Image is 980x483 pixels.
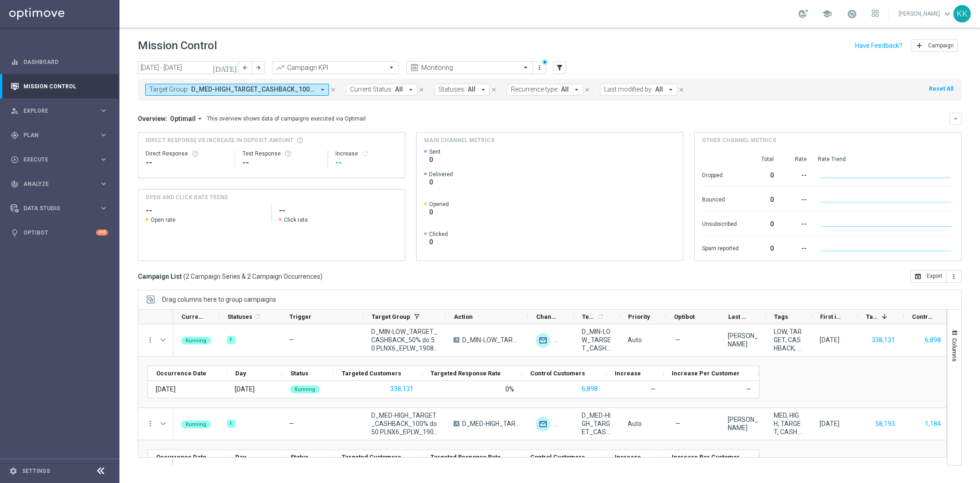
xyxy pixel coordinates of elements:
div: Data Studio [11,204,99,213]
i: arrow_drop_down [479,86,487,94]
span: D_MED-HIGH_TARGET_CASHBACK_100% do 50 PLNX6_EPLW_190825 [371,411,438,436]
span: Sent [429,148,441,155]
span: First in Range [820,313,842,320]
span: 0 [429,208,449,216]
span: Action [454,313,473,320]
div: -- [243,157,320,168]
span: MED, HIGH, TARGET, CASHBACK, D [774,411,804,436]
span: Control Customers [530,454,585,460]
i: refresh [597,313,604,320]
div: Increase [335,150,397,157]
span: A [453,421,459,426]
span: — [651,385,656,393]
div: KK [953,5,971,23]
button: 338,131 [871,334,896,346]
button: play_circle_outline Execute keyboard_arrow_right [10,156,108,163]
span: Explore [23,108,99,114]
i: arrow_drop_down [572,86,581,94]
i: close [584,86,590,93]
span: All [468,86,476,93]
span: ) [320,272,323,281]
div: Bounced [702,191,739,206]
span: — [675,336,680,344]
a: Optibot [23,220,96,245]
button: more_vert [146,336,154,344]
div: Press SPACE to select this row. [138,324,173,356]
i: keyboard_arrow_right [99,131,108,139]
span: All [561,86,569,93]
button: Mission Control [10,83,108,90]
div: gps_fixed Plan keyboard_arrow_right [10,132,108,139]
button: close [583,85,591,95]
button: Statuses: All arrow_drop_down [434,84,490,96]
a: Mission Control [23,74,108,98]
button: Current Status: All arrow_drop_down [346,84,417,96]
span: Drag columns here to group campaigns [162,296,276,303]
span: Templates [582,313,595,320]
button: Optimail arrow_drop_down [167,115,207,123]
span: Open rate [151,216,176,224]
span: Columns [951,338,958,362]
i: track_changes [11,180,19,188]
input: Have Feedback? [855,42,902,49]
i: arrow_forward [255,64,261,71]
button: person_search Explore keyboard_arrow_right [10,107,108,115]
span: D_MIN-LOW_TARGET_CASHBACK_50% do 50 PLNX6_EPLW_190825 [582,328,612,352]
span: Current Status: [350,86,393,93]
i: keyboard_arrow_right [99,106,108,115]
span: Clicked [429,230,448,238]
span: Running [295,386,315,392]
span: 2 Campaign Series & 2 Campaign Occurrences [186,272,320,281]
div: 0 [750,216,774,230]
i: refresh [254,313,261,320]
div: Spam reported [702,240,739,255]
button: Data Studio keyboard_arrow_right [10,205,108,212]
span: Control Customers [530,370,585,377]
i: filter_alt [555,63,564,72]
div: equalizer Dashboard [10,58,108,66]
i: arrow_back [242,64,249,71]
button: 6,898 [924,334,942,346]
span: 0 [429,238,448,246]
img: Private message [554,333,569,348]
span: Optibot [674,313,695,320]
button: [DATE] [211,61,239,75]
div: -- [785,240,807,255]
span: Increase Per Customer [672,370,740,377]
span: Increase [615,370,641,377]
span: D_MED-HIGH_TARGET_CASHBACK_100% do 50 PLNX6_EPLW_190825 [462,420,520,428]
h3: Campaign List [138,272,323,281]
div: Press SPACE to select this row. [173,324,950,356]
div: Test Response [243,150,320,157]
span: Occurrence Date [156,370,206,377]
span: D_MED-HIGH_TARGET_CASHBACK_100% do 50 PLNX6_EPLW_190825 D_MIN-LOW_TARGET_CASHBACK_50% do 50 PLNX6... [191,86,315,93]
button: filter_alt [553,61,566,74]
span: Target Group: [149,86,189,93]
span: Calculate column [595,311,604,322]
button: lightbulb Optibot +10 [10,229,108,236]
span: Click rate [284,216,308,224]
i: refresh [362,150,369,157]
ng-select: Campaign KPI [272,61,399,74]
i: close [491,86,497,93]
i: keyboard_arrow_right [99,179,108,188]
i: trending_up [276,63,285,72]
i: person_search [11,107,19,115]
colored-tag: Running [181,336,211,345]
div: Row Groups [162,296,276,303]
div: Tuesday [235,385,255,393]
span: Target Group [372,313,410,320]
div: Mission Control [11,74,108,98]
button: track_changes Analyze keyboard_arrow_right [10,180,108,188]
i: lightbulb [11,229,19,237]
span: Plan [23,132,99,138]
span: Campaign [928,42,954,49]
button: Target Group: D_MED-HIGH_TARGET_CASHBACK_100% do 50 PLNX6_EPLW_190825, D_MIN-LOW_TARGET_CASHBACK_... [145,84,329,96]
